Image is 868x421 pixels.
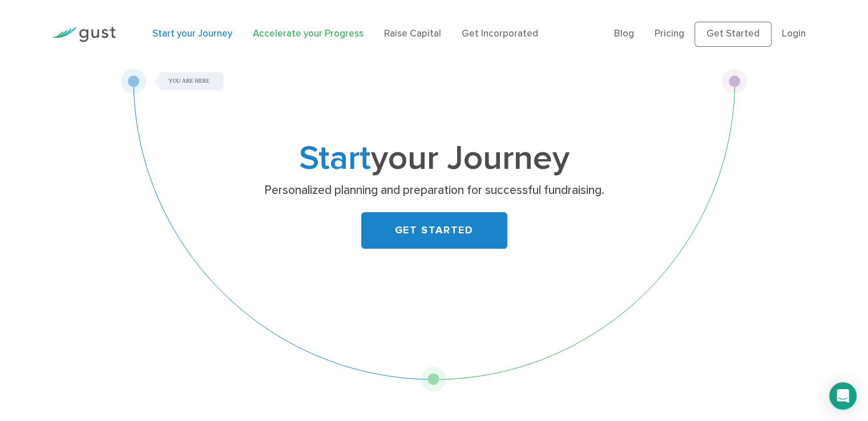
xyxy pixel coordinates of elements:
[695,22,772,47] a: Get Started
[678,298,868,421] iframe: Chat Widget
[253,28,364,39] a: Accelerate your Progress
[209,143,660,175] h1: your Journey
[361,212,507,249] a: GET STARTED
[213,183,655,199] p: Personalized planning and preparation for successful fundraising.
[152,28,232,39] a: Start your Journey
[52,27,116,42] img: Gust Logo
[655,28,684,39] a: Pricing
[462,28,538,39] a: Get Incorporated
[782,28,806,39] a: Login
[384,28,441,39] a: Raise Capital
[614,28,634,39] a: Blog
[299,138,371,179] span: Start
